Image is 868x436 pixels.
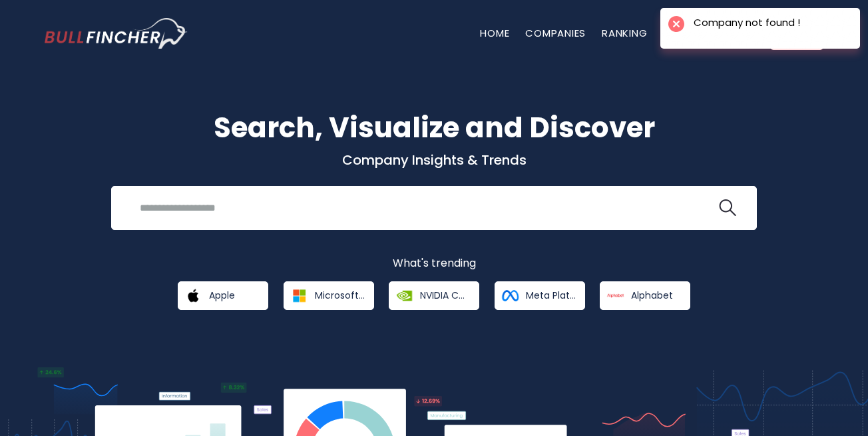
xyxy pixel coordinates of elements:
p: Company Insights & Trends [45,151,823,169]
a: Apple [178,281,268,310]
img: bullfincher logo [45,18,188,49]
span: Microsoft Corporation [315,289,365,301]
p: What's trending [45,257,823,271]
a: Microsoft Corporation [284,281,374,310]
a: Alphabet [600,281,690,310]
a: Go to homepage [45,18,188,49]
a: Home [480,26,509,40]
h1: Search, Visualize and Discover [45,107,823,149]
span: Apple [209,289,235,301]
div: Company not found ! [694,16,800,29]
a: Meta Platforms [495,281,585,310]
img: search icon [719,199,736,217]
span: Meta Platforms [526,289,576,301]
a: Ranking [602,26,647,40]
a: NVIDIA Corporation [389,281,479,310]
span: NVIDIA Corporation [420,289,470,301]
a: Companies [525,26,586,40]
span: Alphabet [631,289,673,301]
